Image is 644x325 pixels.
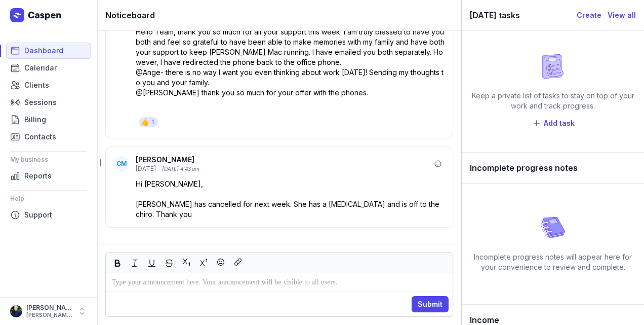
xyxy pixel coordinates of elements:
[24,114,46,126] span: Billing
[412,296,449,312] button: Submit
[116,160,127,168] span: CM
[470,91,636,111] div: Keep a private list of tasks to stay on top of your work and track progress.
[26,304,73,312] div: [PERSON_NAME]
[136,179,445,189] p: Hi [PERSON_NAME],
[158,165,199,173] div: - [DATE] 4:43 am
[136,155,431,165] div: [PERSON_NAME]
[10,152,87,168] div: My business
[577,9,601,21] a: Create
[151,118,154,126] div: 1
[24,45,63,57] span: Dashboard
[136,88,445,98] p: @[PERSON_NAME] thank you so much for your offer with the phones.
[418,298,442,310] span: Submit
[608,9,636,21] a: View all
[136,67,445,88] p: @Ange- there is no way I want you even thinking about work [DATE]! Sending my thoughts to you and...
[544,117,575,129] span: Add task
[10,191,87,207] div: Help
[24,131,56,143] span: Contacts
[470,8,577,22] div: [DATE] tasks
[24,170,52,182] span: Reports
[24,96,57,109] span: Sessions
[470,252,636,272] div: Incomplete progress notes will appear here for your convenience to review and complete.
[24,209,52,221] span: Support
[24,62,57,74] span: Calendar
[136,27,445,67] p: Hello Team, thank you so much for all your support this week. I am truly blessed to have you both...
[136,199,445,220] p: [PERSON_NAME] has cancelled for next week. She has a [MEDICAL_DATA] and is off to the chiro. Than...
[136,165,156,173] div: [DATE]
[24,79,49,91] span: Clients
[462,153,644,184] div: Incomplete progress notes
[10,305,22,317] img: User profile image
[141,117,149,127] div: 👍
[26,312,73,319] div: [PERSON_NAME][EMAIL_ADDRESS][DOMAIN_NAME][PERSON_NAME]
